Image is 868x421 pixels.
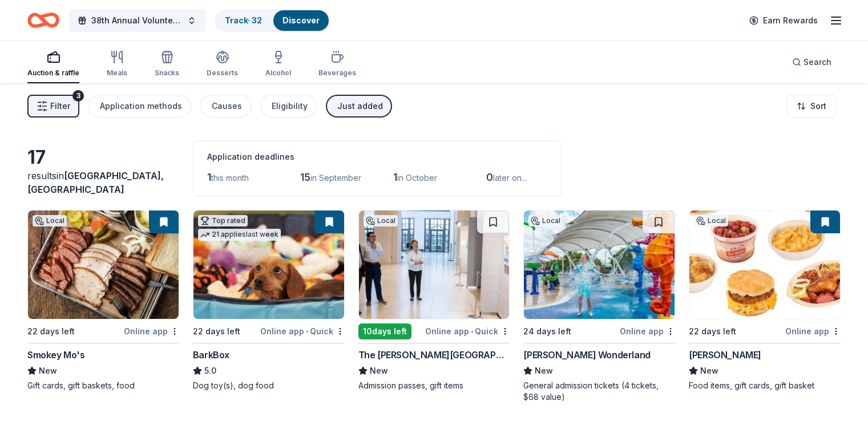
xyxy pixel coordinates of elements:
[27,210,179,391] a: Image for Smokey Mo'sLocal22 days leftOnline appSmokey Mo'sNewGift cards, gift baskets, food
[27,170,164,195] span: in
[364,215,398,226] div: Local
[207,171,211,183] span: 1
[50,99,70,113] span: Filter
[225,15,262,25] a: Track· 32
[783,51,841,74] button: Search
[204,364,216,378] span: 5.0
[471,327,473,336] span: •
[155,46,179,83] button: Snacks
[358,380,510,391] div: Admission passes, gift items
[370,364,388,378] span: New
[88,95,191,118] button: Application methods
[207,150,547,164] div: Application deadlines
[620,324,675,338] div: Online app
[100,99,182,113] div: Application methods
[535,364,553,378] span: New
[523,380,675,403] div: General admission tickets (4 tickets, $68 value)
[27,46,79,83] button: Auction & raffle
[27,7,59,34] a: Home
[742,10,825,31] a: Earn Rewards
[124,324,179,338] div: Online app
[27,169,179,196] div: results
[787,95,836,118] button: Sort
[27,380,179,391] div: Gift cards, gift baskets, food
[39,364,57,378] span: New
[27,348,85,362] div: Smokey Mo's
[810,99,826,113] span: Sort
[523,325,571,338] div: 24 days left
[318,46,356,83] button: Beverages
[193,210,345,391] a: Image for BarkBoxTop rated21 applieslast week22 days leftOnline app•QuickBarkBox5.0Dog toy(s), do...
[528,215,563,226] div: Local
[689,348,761,362] div: [PERSON_NAME]
[282,15,320,25] a: Discover
[265,46,291,83] button: Alcohol
[318,68,356,78] div: Beverages
[27,325,75,338] div: 22 days left
[804,55,831,69] span: Search
[694,215,728,226] div: Local
[523,348,650,362] div: [PERSON_NAME] Wonderland
[393,171,397,183] span: 1
[337,99,383,113] div: Just added
[358,348,510,362] div: The [PERSON_NAME][GEOGRAPHIC_DATA]
[359,211,510,319] img: Image for The Bush Center
[27,95,79,118] button: Filter3
[306,327,308,336] span: •
[198,229,281,241] div: 21 applies last week
[215,9,330,32] button: Track· 32Discover
[689,210,841,391] a: Image for Bill MillerLocal22 days leftOnline app[PERSON_NAME]NewFood items, gift cards, gift basket
[155,68,179,78] div: Snacks
[260,324,345,338] div: Online app Quick
[785,324,841,338] div: Online app
[260,95,317,118] button: Eligibility
[300,171,310,183] span: 15
[523,210,675,403] a: Image for Morgan's WonderlandLocal24 days leftOnline app[PERSON_NAME] WonderlandNewGeneral admiss...
[107,68,127,78] div: Meals
[524,211,675,319] img: Image for Morgan's Wonderland
[207,68,238,78] div: Desserts
[193,380,345,391] div: Dog toy(s), dog food
[27,68,79,78] div: Auction & raffle
[193,325,240,338] div: 22 days left
[212,99,242,113] div: Causes
[68,9,205,32] button: 38th Annual Volunteer Fire Department Fall Fundraiser
[326,95,392,118] button: Just added
[91,14,183,27] span: 38th Annual Volunteer Fire Department Fall Fundraiser
[425,324,510,338] div: Online app Quick
[211,173,249,183] span: this month
[200,95,251,118] button: Causes
[272,99,308,113] div: Eligibility
[207,46,238,83] button: Desserts
[358,210,510,391] a: Image for The Bush CenterLocal10days leftOnline app•QuickThe [PERSON_NAME][GEOGRAPHIC_DATA]NewAdm...
[689,325,736,338] div: 22 days left
[397,173,437,183] span: in October
[358,323,411,339] div: 10 days left
[310,173,361,183] span: in September
[700,364,718,378] span: New
[28,211,179,319] img: Image for Smokey Mo's
[265,68,291,78] div: Alcohol
[689,211,840,319] img: Image for Bill Miller
[689,380,841,391] div: Food items, gift cards, gift basket
[107,46,127,83] button: Meals
[27,170,164,195] span: [GEOGRAPHIC_DATA], [GEOGRAPHIC_DATA]
[493,173,527,183] span: later on...
[193,348,229,362] div: BarkBox
[27,146,179,169] div: 17
[198,215,248,226] div: Top rated
[33,215,67,226] div: Local
[72,90,84,102] div: 3
[193,211,344,319] img: Image for BarkBox
[486,171,493,183] span: 0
